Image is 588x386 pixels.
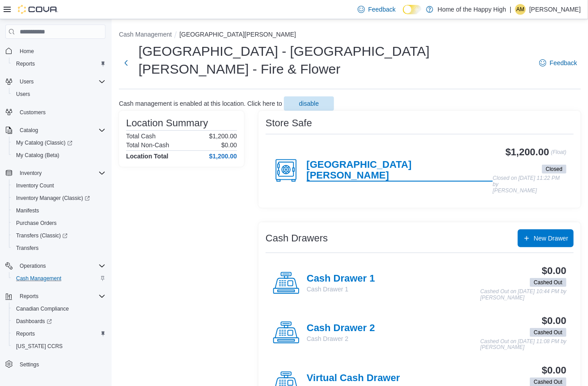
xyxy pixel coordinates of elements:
[13,316,106,327] span: Dashboards
[9,58,109,70] button: Reports
[20,127,38,134] span: Catalog
[13,180,106,191] span: Inventory Count
[13,89,106,100] span: Users
[20,293,38,300] span: Reports
[307,373,400,384] h4: Virtual Cash Drawer
[20,78,34,85] span: Users
[551,147,567,163] p: (Float)
[506,147,550,158] h3: $1,200.00
[119,54,133,72] button: Next
[9,192,109,204] a: Inventory Manager (Classic)
[534,378,563,386] span: Cashed Out
[16,245,38,252] span: Transfers
[13,89,34,100] a: Users
[13,230,106,241] span: Transfers (Classic)
[529,4,581,15] p: [PERSON_NAME]
[16,305,69,312] span: Canadian Compliance
[16,125,106,136] span: Catalog
[20,262,46,270] span: Operations
[542,365,567,376] h3: $0.00
[536,54,581,72] a: Feedback
[119,100,282,107] p: Cash management is enabled at this location. Click here to
[13,150,106,161] span: My Catalog (Beta)
[354,0,399,18] a: Feedback
[2,124,109,137] button: Catalog
[16,168,45,178] button: Inventory
[542,266,567,276] h3: $0.00
[266,118,312,129] h3: Store Safe
[139,42,530,78] h1: [GEOGRAPHIC_DATA] - [GEOGRAPHIC_DATA][PERSON_NAME] - Fire & Flower
[13,137,106,148] span: My Catalog (Classic)
[403,5,422,14] input: Dark Mode
[2,75,109,88] button: Users
[119,31,172,38] button: Cash Management
[16,275,61,282] span: Cash Management
[542,165,567,174] span: Closed
[119,30,581,41] nav: An example of EuiBreadcrumbs
[2,167,109,179] button: Inventory
[9,328,109,340] button: Reports
[16,125,42,136] button: Catalog
[9,88,109,100] button: Users
[480,289,567,301] p: Cashed Out on [DATE] 10:44 PM by [PERSON_NAME]
[5,41,106,384] nav: Complex example
[368,5,396,14] span: Feedback
[13,230,71,241] a: Transfers (Classic)
[534,328,563,336] span: Cashed Out
[307,273,375,285] h4: Cash Drawer 1
[2,260,109,272] button: Operations
[9,229,109,242] a: Transfers (Classic)
[13,341,66,352] a: [US_STATE] CCRS
[534,278,563,286] span: Cashed Out
[16,232,68,239] span: Transfers (Classic)
[530,278,567,287] span: Cashed Out
[179,31,296,38] button: [GEOGRAPHIC_DATA][PERSON_NAME]
[16,182,54,189] span: Inventory Count
[16,195,90,202] span: Inventory Manager (Classic)
[13,341,106,352] span: Washington CCRS
[438,4,506,15] p: Home of the Happy High
[13,150,63,161] a: My Catalog (Beta)
[16,291,106,302] span: Reports
[13,273,65,284] a: Cash Management
[16,168,106,178] span: Inventory
[13,218,106,228] span: Purchase Orders
[16,291,42,302] button: Reports
[16,107,49,118] a: Customers
[2,358,109,371] button: Settings
[299,99,319,108] span: disable
[13,205,42,216] a: Manifests
[510,4,512,15] p: |
[126,118,208,129] h3: Location Summary
[13,316,55,327] a: Dashboards
[530,328,567,337] span: Cashed Out
[13,58,106,69] span: Reports
[16,45,106,56] span: Home
[16,261,50,271] button: Operations
[16,152,59,159] span: My Catalog (Beta)
[126,141,169,149] h6: Total Non-Cash
[221,141,237,149] p: $0.00
[209,153,237,160] h4: $1,200.00
[16,343,63,350] span: [US_STATE] CCRS
[546,165,563,173] span: Closed
[2,106,109,119] button: Customers
[16,76,106,87] span: Users
[307,285,375,294] p: Cash Drawer 1
[13,180,58,191] a: Inventory Count
[13,328,38,339] a: Reports
[16,76,37,87] button: Users
[13,328,106,339] span: Reports
[13,218,60,228] a: Purchase Orders
[13,243,42,253] a: Transfers
[307,159,493,182] h4: [GEOGRAPHIC_DATA][PERSON_NAME]
[9,303,109,315] button: Canadian Compliance
[542,315,567,326] h3: $0.00
[13,303,106,314] span: Canadian Compliance
[16,261,106,271] span: Operations
[13,243,106,253] span: Transfers
[13,273,106,284] span: Cash Management
[18,5,58,14] img: Cova
[2,290,109,303] button: Reports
